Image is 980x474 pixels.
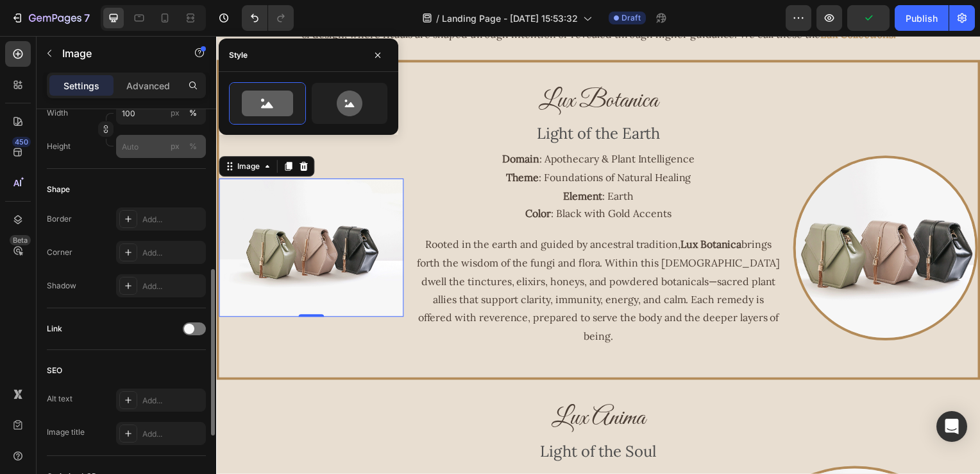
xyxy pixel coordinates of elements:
span: Landing Page - [DATE] 15:53:32 [442,12,578,25]
button: 7 [5,5,96,31]
input: px% [116,135,206,158]
strong: Domain [288,118,325,130]
p: Settings [63,79,99,92]
label: Height [47,141,71,152]
div: Shadow [47,280,76,292]
label: Width [47,107,68,119]
p: 7 [84,10,90,26]
strong: Color [312,173,337,186]
div: Add... [142,214,203,225]
button: px [185,105,201,121]
div: Image [19,126,46,137]
strong: Theme [292,136,325,149]
div: Image title [47,426,85,438]
div: Corner [47,247,72,258]
div: Add... [142,428,203,440]
div: % [189,141,197,152]
div: Beta [10,235,31,245]
div: Add... [142,395,203,407]
div: Add... [142,247,203,259]
input: px% [116,101,206,125]
img: image_demo.jpg [581,121,767,307]
div: Open Intercom Messenger [936,411,967,442]
button: Publish [895,5,949,31]
iframe: Design area [216,36,980,474]
button: px [185,139,201,154]
p: Light of the Earth [4,85,766,112]
p: Advanced [126,79,170,92]
img: image_demo.jpg [3,144,189,284]
div: SEO [47,365,62,376]
div: px [171,107,180,119]
div: Link [47,323,62,335]
div: Publish [906,12,938,25]
button: % [167,139,183,154]
p: Rooted in the earth and guided by ancestral tradition, brings forth the wisdom of the fungi and f... [200,201,570,312]
div: Shape [47,184,70,195]
div: Alt text [47,393,72,405]
strong: Lux Botanica [468,204,529,216]
h2: Lux Botanica [3,48,767,83]
div: % [189,107,197,119]
button: % [167,105,183,121]
div: px [171,141,180,152]
p: : Apothecary & Plant Intelligence : Foundations of Natural Healing : Earth : Black with Gold Accents [200,115,570,189]
p: Light of the Soul [1,405,768,432]
p: Image [62,46,171,61]
div: Style [229,49,248,61]
div: Undo/Redo [242,5,294,31]
div: 450 [12,137,31,147]
span: / [436,12,439,25]
div: Border [47,213,72,225]
span: Draft [621,12,641,24]
div: Add... [142,281,203,292]
strong: Element [350,155,389,168]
